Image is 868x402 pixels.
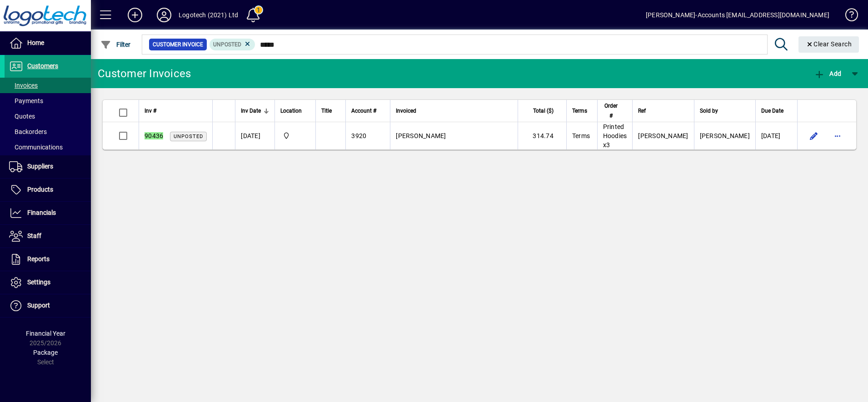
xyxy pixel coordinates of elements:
span: Account # [351,106,376,116]
div: Inv Date [241,106,269,116]
span: Invoiced [396,106,416,116]
span: [PERSON_NAME] [638,132,688,139]
span: [PERSON_NAME] [700,132,750,139]
span: Add [814,70,841,77]
span: 3920 [351,132,366,139]
span: Clear Search [806,40,852,48]
a: Quotes [5,109,91,124]
span: Products [27,186,53,193]
span: Invoices [9,82,38,89]
div: Account # [351,106,384,116]
span: Inv # [145,106,156,116]
a: Home [5,32,91,55]
span: Quotes [9,113,35,120]
span: Inv Date [241,106,261,116]
div: [PERSON_NAME]-Accounts [EMAIL_ADDRESS][DOMAIN_NAME] [646,8,829,22]
span: Due Date [761,106,783,116]
button: Edit [807,129,821,143]
a: Payments [5,93,91,109]
button: Clear [798,36,859,53]
span: Printed Hoodies x3 [603,123,627,149]
div: Sold by [700,106,750,116]
a: Knowledge Base [838,2,857,31]
div: Inv # [145,106,207,116]
span: Settings [27,278,50,286]
div: Location [280,106,310,116]
a: Settings [5,271,91,294]
span: Order # [603,101,619,121]
a: Backorders [5,124,91,139]
span: Suppliers [27,163,53,170]
mat-chip: Customer Invoice Status: Unposted [210,39,255,50]
span: Filter [100,41,131,48]
a: Communications [5,139,91,155]
a: Support [5,294,91,317]
a: Staff [5,225,91,248]
div: Customer Invoices [98,66,191,81]
span: Title [321,106,332,116]
div: Ref [638,106,688,116]
span: Sold by [700,106,718,116]
button: Profile [150,7,179,23]
button: Add [120,7,150,23]
span: Unposted [174,134,203,139]
span: Staff [27,232,41,239]
span: Terms [572,106,587,116]
div: Title [321,106,340,116]
a: Financials [5,202,91,224]
span: Location [280,106,302,116]
span: Customer Invoice [153,40,203,49]
span: Unposted [213,41,241,48]
a: Invoices [5,78,91,93]
div: Logotech (2021) Ltd [179,8,238,22]
div: Total ($) [524,106,562,116]
span: Central [280,131,310,141]
td: [DATE] [755,122,797,149]
button: Add [812,65,843,82]
button: More options [830,129,845,143]
a: Suppliers [5,155,91,178]
td: [DATE] [235,122,274,149]
td: 314.74 [518,122,566,149]
div: Due Date [761,106,792,116]
div: Order # [603,101,627,121]
button: Filter [98,36,133,53]
span: Financial Year [26,330,65,337]
span: Financials [27,209,56,216]
span: Ref [638,106,646,116]
span: Support [27,302,50,309]
span: Package [33,349,58,356]
a: Reports [5,248,91,271]
span: Payments [9,97,43,104]
span: Home [27,39,44,46]
span: [PERSON_NAME] [396,132,446,139]
em: 90436 [145,132,163,139]
a: Products [5,179,91,201]
span: Backorders [9,128,47,135]
span: Customers [27,62,58,69]
span: Communications [9,144,63,151]
span: Terms [572,132,590,139]
span: Reports [27,255,50,263]
div: Invoiced [396,106,512,116]
span: Total ($) [533,106,554,116]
